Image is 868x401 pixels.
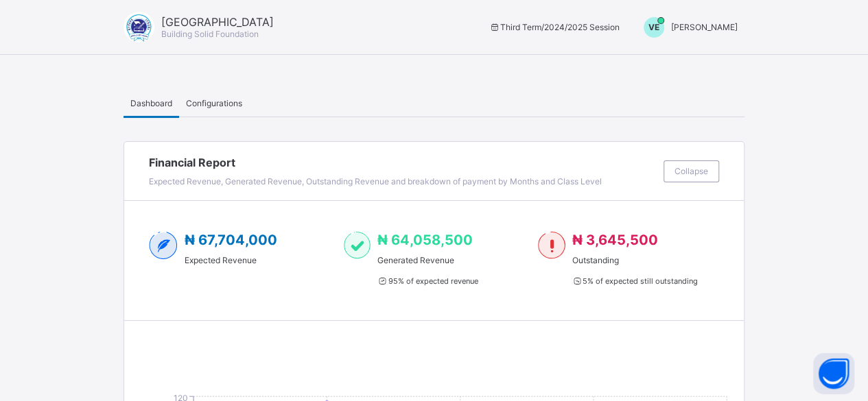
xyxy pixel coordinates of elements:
img: outstanding-1.146d663e52f09953f639664a84e30106.svg [538,232,565,259]
img: paid-1.3eb1404cbcb1d3b736510a26bbfa3ccb.svg [344,232,371,259]
span: Building Solid Foundation [161,29,259,39]
span: Dashboard [130,98,172,108]
span: 95 % of expected revenue [377,276,478,286]
span: [GEOGRAPHIC_DATA] [161,15,274,29]
span: Financial Report [149,156,657,169]
span: session/term information [489,22,620,32]
span: Collapse [675,166,708,176]
span: VE [648,22,659,32]
span: ₦ 67,704,000 [185,232,277,248]
span: Expected Revenue, Generated Revenue, Outstanding Revenue and breakdown of payment by Months and C... [149,176,602,186]
span: 5 % of expected still outstanding [572,276,698,286]
button: Open asap [813,353,854,394]
span: Generated Revenue [377,255,478,265]
span: Configurations [186,98,242,108]
span: [PERSON_NAME] [671,22,738,32]
span: ₦ 3,645,500 [572,232,658,248]
span: Outstanding [572,255,698,265]
img: expected-2.4343d3e9d0c965b919479240f3db56ac.svg [149,232,178,259]
span: ₦ 64,058,500 [377,232,473,248]
span: Expected Revenue [185,255,277,265]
